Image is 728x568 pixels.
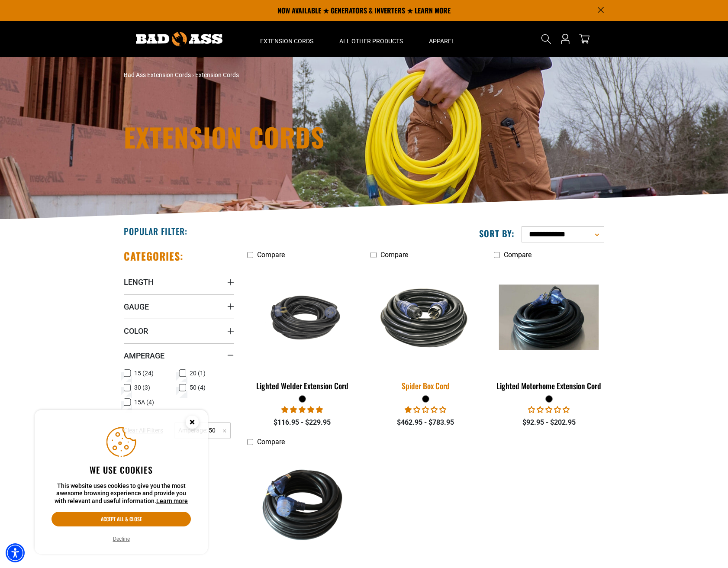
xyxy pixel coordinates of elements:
[177,410,208,437] button: Close this option
[539,32,553,46] summary: Search
[370,417,481,428] div: $462.95 - $783.95
[577,34,591,44] a: cart
[124,294,234,319] summary: Gauge
[124,343,234,368] summary: Amperage
[247,21,326,57] summary: Extension Cords
[281,406,323,414] span: 5.00 stars
[416,21,468,57] summary: Apparel
[326,21,416,57] summary: All Other Products
[260,37,313,45] span: Extension Cords
[190,384,206,390] span: 50 (4)
[257,251,285,259] span: Compare
[35,410,208,555] aside: Cookie Consent
[558,21,572,57] a: Open this option
[124,351,164,361] span: Amperage
[52,512,191,526] button: Accept all & close
[124,71,191,78] a: Bad Ass Extension Cords
[136,32,222,46] img: Bad Ass Extension Cords
[339,37,403,45] span: All Other Products
[370,382,481,390] div: Spider Box Cord
[6,543,25,562] div: Accessibility Menu
[124,270,234,294] summary: Length
[479,228,515,239] label: Sort by:
[494,417,604,428] div: $92.95 - $202.95
[124,326,148,336] span: Color
[156,497,188,504] a: This website uses cookies to give you the most awesome browsing experience and provide you with r...
[52,482,191,505] p: This website uses cookies to give you the most awesome browsing experience and provide you with r...
[247,382,358,390] div: Lighted Welder Extension Cord
[124,302,149,312] span: Gauge
[124,319,234,343] summary: Color
[134,370,154,376] span: 15 (24)
[247,263,358,395] a: black Lighted Welder Extension Cord
[405,406,446,414] span: 1.00 stars
[248,284,357,351] img: black
[257,438,285,446] span: Compare
[247,417,358,428] div: $116.95 - $229.95
[124,71,440,80] nav: breadcrumbs
[192,71,194,78] span: ›
[52,464,191,475] h2: We use cookies
[365,281,486,355] img: black
[195,71,239,78] span: Extension Cords
[504,251,532,259] span: Compare
[110,535,132,543] button: Decline
[124,124,440,150] h1: Extension Cords
[134,384,150,390] span: 30 (3)
[494,382,604,390] div: Lighted Motorhome Extension Cord
[124,226,187,237] h2: Popular Filter:
[528,406,570,414] span: 0.00 stars
[124,249,184,263] h2: Categories:
[429,37,455,45] span: Apparel
[370,263,481,395] a: black Spider Box Cord
[124,277,154,287] span: Length
[380,251,408,259] span: Compare
[190,370,206,376] span: 20 (1)
[248,455,357,554] img: 50A Generator Cord
[494,263,604,395] a: black Lighted Motorhome Extension Cord
[134,399,154,405] span: 15A (4)
[494,285,603,350] img: black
